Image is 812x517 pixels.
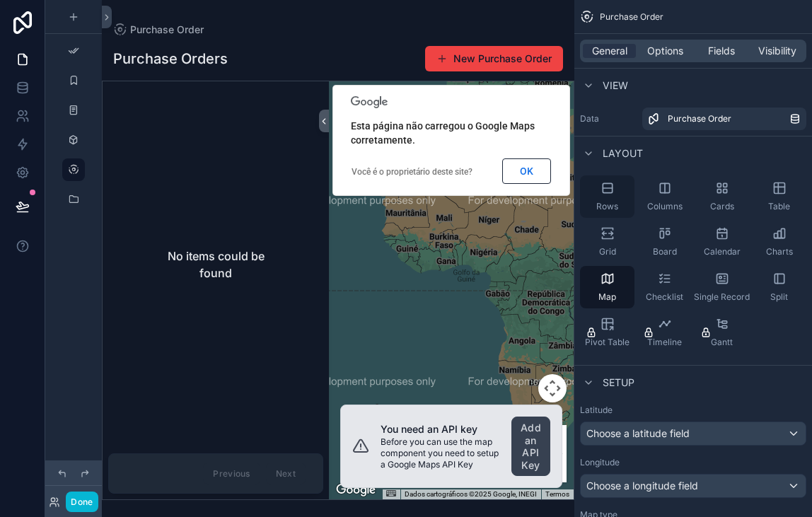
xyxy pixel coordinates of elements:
[592,44,627,58] span: General
[647,337,682,348] span: Timeline
[708,44,735,58] span: Fields
[580,405,613,416] label: Latitude
[647,44,683,58] span: Options
[704,246,741,257] span: Calendar
[580,474,806,498] button: Choose a longitude field
[752,266,806,308] button: Split
[770,291,788,303] span: Split
[758,44,796,58] span: Visibility
[695,266,749,308] button: Single Record
[580,457,620,468] label: Longitude
[580,113,637,124] label: Data
[603,146,643,161] span: Layout
[637,266,692,308] button: Checklist
[642,108,806,130] a: Purchase Order
[668,113,731,124] span: Purchase Order
[580,221,634,263] button: Grid
[153,248,278,281] h2: No items could be found
[586,480,698,492] span: Choose a longitude field
[586,427,690,439] span: Choose a latitude field
[600,11,663,23] span: Purchase Order
[710,201,734,212] span: Cards
[580,175,634,218] button: Rows
[752,175,806,218] button: Table
[580,266,634,308] button: Map
[637,311,692,354] button: Timeline
[585,337,630,348] span: Pivot Table
[351,120,535,146] span: Esta página não carregou o Google Maps corretamente.
[768,201,790,212] span: Table
[637,221,692,263] button: Board
[766,246,793,257] span: Charts
[647,201,683,212] span: Columns
[695,175,749,218] button: Cards
[502,158,551,184] button: OK
[603,79,628,93] span: View
[352,167,472,177] a: Você é o proprietário deste site?
[599,246,616,257] span: Grid
[646,291,683,303] span: Checklist
[596,201,618,212] span: Rows
[694,291,750,303] span: Single Record
[580,311,634,354] button: Pivot Table
[603,376,634,390] span: Setup
[580,422,806,446] button: Choose a latitude field
[695,311,749,354] button: Gantt
[695,221,749,263] button: Calendar
[637,175,692,218] button: Columns
[752,221,806,263] button: Charts
[711,337,733,348] span: Gantt
[66,492,98,512] button: Done
[598,291,616,303] span: Map
[653,246,677,257] span: Board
